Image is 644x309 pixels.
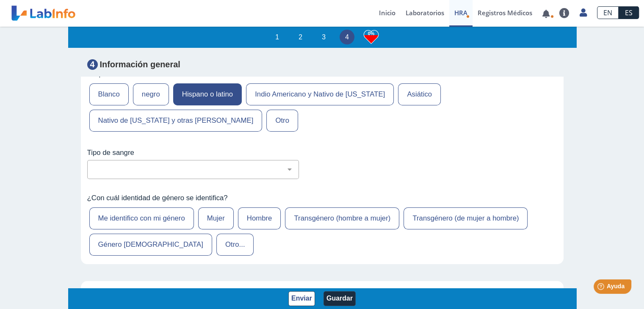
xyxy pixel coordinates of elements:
font: HRA [454,8,467,17]
font: 1 [275,33,279,41]
font: Transgénero (hombre a mujer) [294,214,390,222]
font: 4 [90,60,94,69]
font: negro [142,90,160,98]
font: Guardar [326,295,353,302]
font: Tipo de sangre [87,149,134,157]
button: Guardar [323,291,356,306]
font: Indio Americano y Nativo de [US_STATE] [255,90,385,98]
font: Asiático [407,90,432,98]
button: Enviar [288,291,315,306]
font: 4 [345,33,349,41]
font: Laboratorios [406,8,444,17]
font: ES [625,8,633,17]
font: Transgénero (de mujer a hombre) [412,214,519,222]
font: ¿Con cuál identidad de género se identifica? [87,194,228,202]
iframe: Lanzador de widgets de ayuda [569,276,635,300]
font: Hombre [247,214,272,222]
font: Enviar [291,295,312,302]
font: Nativo de [US_STATE] y otras [PERSON_NAME] [98,116,254,124]
font: Otro [275,116,289,124]
font: Inicio [379,8,395,17]
font: Blanco [98,90,120,98]
font: Registros Médicos [478,8,532,17]
font: Información general [100,60,180,69]
font: Mujer [207,214,225,222]
font: Hispano o latino [182,90,233,98]
font: Otro... [225,240,245,248]
font: 2 [299,33,302,41]
font: Grupo étnico [87,70,128,78]
font: 3 [322,33,326,41]
font: EN [603,8,612,17]
font: Me identifico con mi género [98,214,185,222]
font: 0% [368,31,375,36]
font: Género [DEMOGRAPHIC_DATA] [98,240,203,248]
